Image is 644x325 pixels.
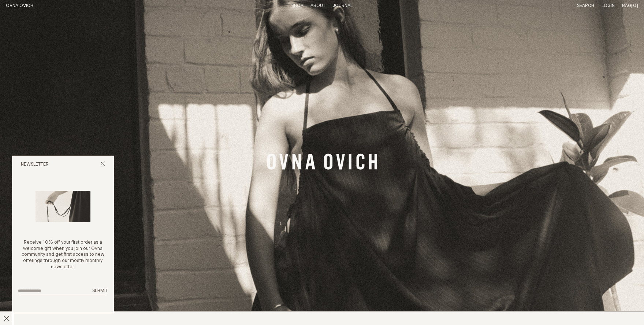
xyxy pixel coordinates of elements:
summary: About [310,3,325,9]
a: Home [6,3,33,8]
p: Receive 10% off your first order as a welcome gift when you join our Ovna community and get first... [18,240,108,270]
span: Submit [92,288,108,293]
span: Bag [622,3,631,8]
a: Login [602,3,615,8]
a: Shop [291,3,303,8]
button: Close popup [100,161,105,168]
a: Journal [333,3,353,8]
button: Submit [92,288,108,294]
span: [0] [631,3,638,8]
a: Search [577,3,594,8]
a: Banner Link [267,154,377,172]
h2: Newsletter [21,162,49,168]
